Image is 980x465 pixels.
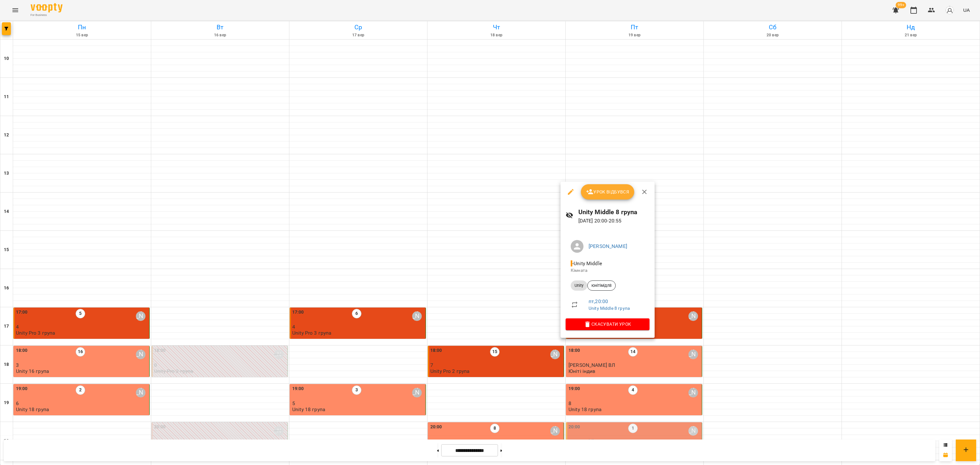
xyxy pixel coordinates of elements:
[587,280,616,291] div: юнітімідл8
[578,207,650,217] h6: Unity Middle 8 група
[571,260,603,266] span: - Unity Middle
[578,217,650,225] p: [DATE] 20:00 - 20:55
[589,306,630,311] a: Unity Middle 8 група
[588,283,615,288] span: юнітімідл8
[586,188,629,196] span: Урок відбувся
[589,298,608,304] a: пт , 20:00
[571,283,587,288] span: Unity
[571,320,644,328] span: Скасувати Урок
[589,243,627,249] a: [PERSON_NAME]
[581,184,635,200] button: Урок відбувся
[566,318,650,330] button: Скасувати Урок
[571,267,644,274] p: Кімната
